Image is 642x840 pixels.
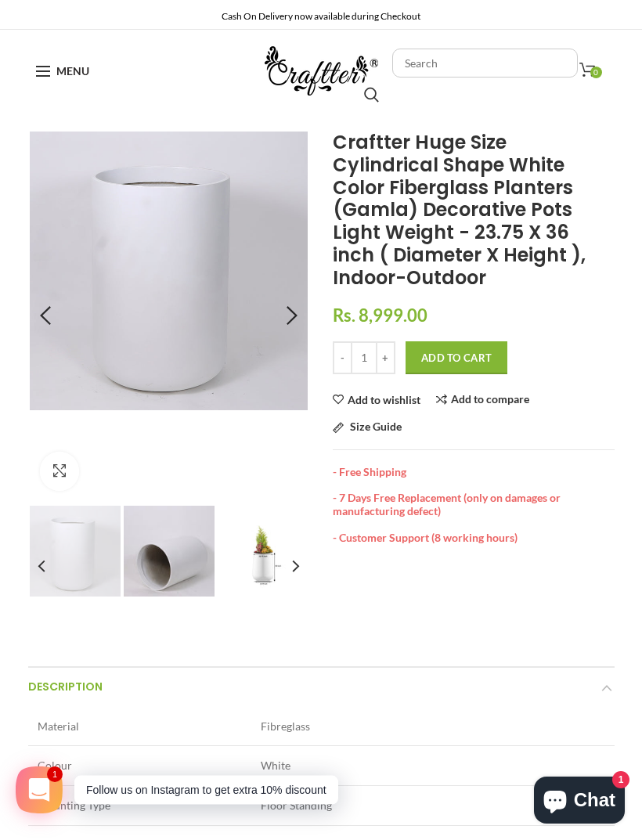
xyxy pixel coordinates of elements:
[333,341,352,374] input: -
[49,768,60,780] span: 1
[124,506,215,597] img: CFPL-23-W-3_150x_crop_center.jpg
[376,341,395,374] input: +
[529,777,629,827] inbox-online-store-chat: Shopify online store chat
[436,394,529,406] a: Add to compare
[364,87,379,103] input: Search
[261,799,332,812] span: Floor Standing
[56,63,89,79] span: Menu
[261,719,310,733] span: Fibreglass
[38,719,79,733] span: Material
[451,392,529,406] span: Add to compare
[333,129,586,290] span: Craftter Huge Size Cylindrical Shape White Color Fiberglass Planters (Gamla) Decorative Pots Ligh...
[392,49,578,78] input: Search
[333,305,427,326] span: Rs. 8,999.00
[38,759,72,772] span: Colour
[348,395,420,406] span: Add to wishlist
[333,395,420,406] a: Add to wishlist
[406,341,507,374] button: Add to Cart
[28,679,103,694] span: Description
[350,420,402,433] span: Size Guide
[333,449,615,545] div: - Free Shipping - 7 Days Free Replacement (only on damages or manufacturing defect) - Customer Su...
[265,46,378,96] img: craftter.com
[38,799,110,812] span: Mounting Type
[333,421,402,433] a: Size Guide
[30,506,121,597] img: CFPL-23-W-2_150x_crop_center.jpg
[218,506,308,597] img: CFPL-23-W-5_150x_crop_center.jpg
[590,67,602,78] span: 0
[261,759,290,772] span: White
[28,668,615,707] a: Description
